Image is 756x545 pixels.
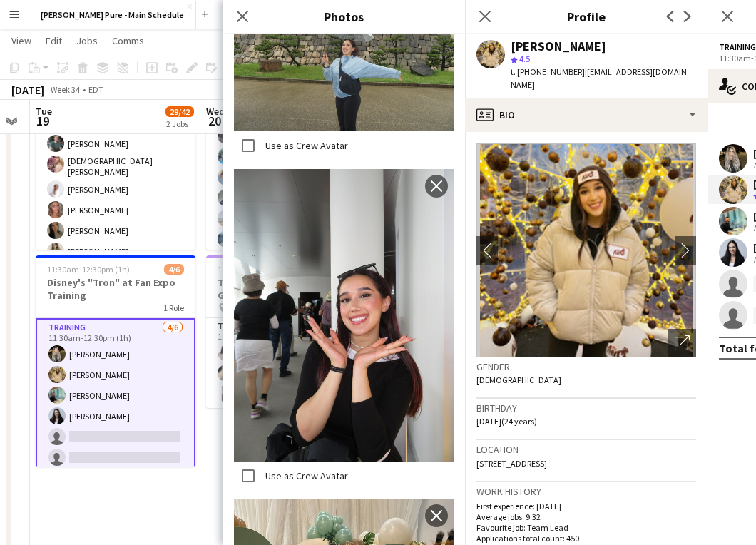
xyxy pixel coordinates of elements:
[668,329,696,357] div: Open photos pop-in
[11,83,44,97] div: [DATE]
[164,264,184,275] span: 4/6
[262,469,348,482] label: Use as Crew Avatar
[71,31,103,50] a: Jobs
[163,302,184,313] span: 1 Role
[476,485,696,498] h3: Work history
[46,34,62,47] span: Edit
[112,34,144,47] span: Comms
[40,31,68,50] a: Edit
[476,501,696,511] p: First experience: [DATE]
[47,264,130,275] span: 11:30am-12:30pm (1h)
[476,416,537,427] span: [DATE] (24 years)
[476,375,561,385] span: [DEMOGRAPHIC_DATA]
[476,360,696,373] h3: Gender
[206,255,366,408] app-job-card: 1:00pm-2:00pm (1h)3/3Travel Alberta & AGLC x Great Outdoors Comedy Festival Training Virtual1 Rol...
[36,39,195,250] app-job-card: 10:00am-11:00am (1h)25/36Disney's Fan Expo Training1 RoleTraining25/3610:00am-11:00am (1h)[PERSON...
[476,402,696,414] h3: Birthday
[88,84,103,95] div: EDT
[206,318,366,408] app-card-role: Training3/31:00pm-2:00pm (1h)[PERSON_NAME][PERSON_NAME][PERSON_NAME]
[76,34,98,47] span: Jobs
[206,101,366,340] app-card-role: Training10/1012:00pm-1:00pm (1h)[PERSON_NAME][PERSON_NAME][PERSON_NAME][PERSON_NAME][PERSON_NAME]...
[511,66,585,77] span: t. [PHONE_NUMBER]
[6,31,37,50] a: View
[719,41,756,52] span: Training
[206,39,366,250] app-job-card: 12:00pm-1:00pm (1h)10/10LEGO @ Fan Expo Toronto Training Virtual1 RoleTraining10/1012:00pm-1:00pm...
[47,84,83,95] span: Week 34
[36,105,52,118] span: Tue
[11,34,31,47] span: View
[476,458,547,469] span: [STREET_ADDRESS]
[476,533,696,544] p: Applications total count: 450
[106,31,150,50] a: Comms
[476,511,696,522] p: Average jobs: 9.32
[29,1,196,29] button: [PERSON_NAME] Pure - Main Schedule
[223,7,465,26] h3: Photos
[511,40,606,53] div: [PERSON_NAME]
[519,54,530,64] span: 4.5
[36,318,195,473] app-card-role: Training4/611:30am-12:30pm (1h)[PERSON_NAME][PERSON_NAME][PERSON_NAME][PERSON_NAME]
[206,276,366,302] h3: Travel Alberta & AGLC x Great Outdoors Comedy Festival Training
[166,118,193,129] div: 2 Jobs
[476,143,696,357] img: Crew avatar or photo
[36,276,195,302] h3: Disney's "Tron" at Fan Expo Training
[476,522,696,533] p: Favourite job: Team Lead
[476,443,696,456] h3: Location
[34,113,52,129] span: 19
[36,255,195,467] app-job-card: 11:30am-12:30pm (1h)4/6Disney's "Tron" at Fan Expo Training1 RoleTraining4/611:30am-12:30pm (1h)[...
[206,105,225,118] span: Wed
[465,7,708,26] h3: Profile
[465,98,708,132] div: Bio
[204,113,225,129] span: 20
[511,66,691,90] span: | [EMAIL_ADDRESS][DOMAIN_NAME]
[234,169,454,462] img: Crew photo 1075286
[165,106,194,117] span: 29/42
[218,264,291,275] span: 1:00pm-2:00pm (1h)
[262,139,348,152] label: Use as Crew Avatar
